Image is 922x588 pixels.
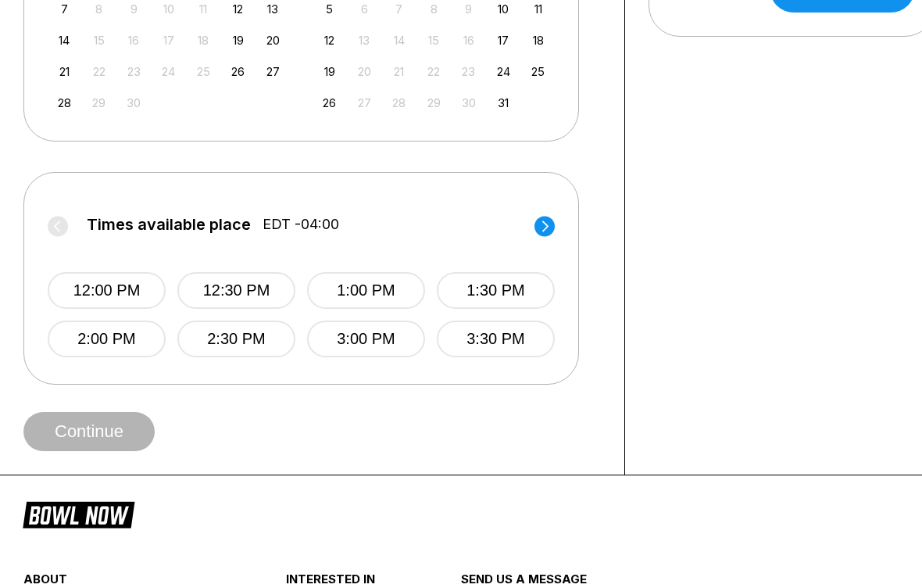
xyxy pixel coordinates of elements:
div: Choose Saturday, September 27th, 2025 [263,61,284,82]
div: Not available Tuesday, September 23rd, 2025 [123,61,145,82]
div: Choose Sunday, October 12th, 2025 [319,30,340,51]
button: 12:00 PM [48,272,166,309]
div: Not available Tuesday, September 16th, 2025 [123,30,145,51]
div: Choose Sunday, October 19th, 2025 [319,61,340,82]
span: EDT -04:00 [263,216,339,233]
button: 1:30 PM [437,272,555,309]
button: 12:30 PM [177,272,295,309]
div: Not available Wednesday, October 29th, 2025 [423,92,445,113]
div: Not available Monday, September 15th, 2025 [88,30,109,51]
div: Choose Friday, October 24th, 2025 [493,61,514,82]
div: Not available Tuesday, October 21st, 2025 [388,61,409,82]
div: Choose Saturday, October 18th, 2025 [527,30,549,51]
div: Not available Monday, October 27th, 2025 [354,92,375,113]
div: Choose Friday, October 17th, 2025 [493,30,514,51]
div: Not available Wednesday, October 22nd, 2025 [423,61,445,82]
div: Not available Monday, October 20th, 2025 [354,61,375,82]
div: Choose Sunday, September 28th, 2025 [54,92,75,113]
div: Not available Monday, September 22nd, 2025 [88,61,109,82]
div: Choose Sunday, October 26th, 2025 [319,92,340,113]
div: Not available Wednesday, October 15th, 2025 [423,30,445,51]
button: 3:00 PM [307,321,425,357]
button: 2:30 PM [177,321,295,357]
div: Not available Thursday, October 16th, 2025 [458,30,479,51]
div: Not available Thursday, October 23rd, 2025 [458,61,479,82]
div: Not available Thursday, September 25th, 2025 [193,61,214,82]
div: Choose Sunday, September 21st, 2025 [54,61,75,82]
span: Times available place [87,216,251,233]
div: Choose Friday, October 31st, 2025 [493,92,514,113]
div: Choose Saturday, October 25th, 2025 [527,61,549,82]
button: 2:00 PM [48,321,166,357]
button: 3:30 PM [437,321,555,357]
div: Choose Friday, September 26th, 2025 [227,61,248,82]
button: 1:00 PM [307,272,425,309]
div: Choose Friday, September 19th, 2025 [227,30,248,51]
div: Not available Wednesday, September 24th, 2025 [158,61,179,82]
div: Not available Thursday, October 30th, 2025 [458,92,479,113]
div: Not available Monday, October 13th, 2025 [354,30,375,51]
div: Not available Monday, September 29th, 2025 [88,92,109,113]
div: Not available Tuesday, October 28th, 2025 [388,92,409,113]
div: Not available Wednesday, September 17th, 2025 [158,30,179,51]
div: Not available Thursday, September 18th, 2025 [193,30,214,51]
div: Not available Tuesday, September 30th, 2025 [123,92,145,113]
div: Choose Saturday, September 20th, 2025 [263,30,284,51]
div: Not available Tuesday, October 14th, 2025 [388,30,409,51]
div: Choose Sunday, September 14th, 2025 [54,30,75,51]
